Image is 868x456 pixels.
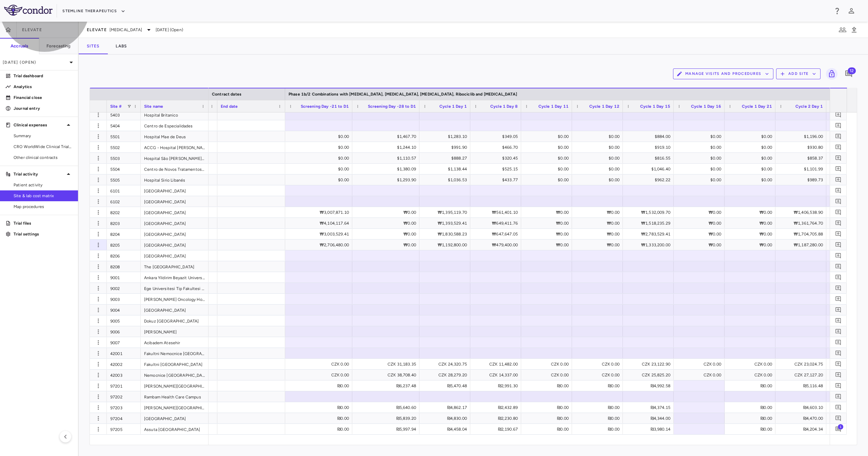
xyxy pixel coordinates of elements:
[107,348,141,358] div: 42001
[426,359,467,370] div: CZK 24,320.75
[835,187,842,194] svg: Add comment
[107,250,141,261] div: 8206
[578,240,619,250] div: ₩0.00
[358,207,416,218] div: ₩0.00
[212,92,241,97] span: Contract dates
[731,380,772,391] div: ₪0.00
[291,370,349,380] div: CZK 0.00
[834,153,843,163] button: Add comment
[835,242,842,248] svg: Add comment
[358,380,416,391] div: ₪6,237.48
[835,122,842,129] svg: Add comment
[629,142,670,153] div: $919.10
[476,218,518,229] div: ₩649,411.76
[107,207,141,217] div: 8202
[87,27,107,33] span: ELEVATE
[141,185,209,196] div: [GEOGRAPHIC_DATA]
[731,370,772,380] div: CZK 0.00
[795,104,823,109] span: Cycle 2 Day 1
[848,67,856,74] span: 12
[107,153,141,163] div: 5503
[578,153,619,164] div: $0.00
[731,240,772,250] div: ₩0.00
[291,207,349,218] div: ₩3,007,871.10
[782,370,823,380] div: CZK 27,127.20
[527,142,569,153] div: $0.00
[578,207,619,218] div: ₩0.00
[141,402,209,413] div: [PERSON_NAME][GEOGRAPHIC_DATA]
[843,68,854,80] button: Add comment
[141,380,209,391] div: [PERSON_NAME][GEOGRAPHIC_DATA]
[14,144,73,150] span: CRO WorldWide Clinical Trials, Inc.
[834,381,843,390] button: Add comment
[578,402,619,413] div: ₪0.00
[141,250,209,261] div: [GEOGRAPHIC_DATA]
[107,402,141,413] div: 97203
[358,240,416,250] div: ₩0.00
[141,348,209,358] div: Fakultni Nemocnice [GEOGRAPHIC_DATA] (FNOL)
[834,414,843,423] button: Add comment
[835,328,842,335] svg: Add comment
[107,305,141,315] div: 9004
[835,220,842,226] svg: Add comment
[527,153,569,164] div: $0.00
[358,218,416,229] div: ₩0.00
[629,229,670,240] div: ₩2,783,529.41
[14,105,73,111] p: Journal entry
[527,380,569,391] div: ₪0.00
[144,104,163,109] span: Site name
[782,380,823,391] div: ₪5,116.48
[301,104,349,109] span: Screening Day -21 to D1
[476,229,518,240] div: ₩647,647.05
[476,402,518,413] div: ₪2,432.89
[834,240,843,249] button: Add comment
[834,251,843,260] button: Add comment
[834,359,843,369] button: Add comment
[834,132,843,141] button: Add comment
[291,153,349,164] div: $0.00
[835,350,842,356] svg: Add comment
[14,182,73,188] span: Patient activity
[22,27,42,33] span: ELEVATE
[107,413,141,423] div: 97204
[742,104,772,109] span: Cycle 1 Day 21
[107,142,141,152] div: 5502
[835,144,842,150] svg: Add comment
[426,229,467,240] div: ₩1,830,588.23
[426,380,467,391] div: ₪5,470.48
[527,229,569,240] div: ₩0.00
[291,359,349,370] div: CZK 0.00
[476,240,518,250] div: ₩479,400.00
[141,131,209,142] div: Hospital Mae de Deus
[731,174,772,185] div: $0.00
[731,142,772,153] div: $0.00
[141,294,209,304] div: [PERSON_NAME] Oncology Hospital,
[782,218,823,229] div: ₩1,361,764.70
[835,382,842,389] svg: Add comment
[107,337,141,348] div: 9007
[835,426,842,432] svg: Add comment
[527,207,569,218] div: ₩0.00
[46,43,71,49] h6: Forecasting
[578,380,619,391] div: ₪0.00
[835,307,842,313] svg: Add comment
[291,218,349,229] div: ₩4,104,117.64
[141,120,209,131] div: Centro de Especialidades
[291,142,349,153] div: $0.00
[141,218,209,228] div: [GEOGRAPHIC_DATA]
[476,131,518,142] div: $349.05
[640,104,670,109] span: Cycle 1 Day 15
[578,370,619,380] div: CZK 0.00
[107,240,141,250] div: 8205
[426,370,467,380] div: CZK 28,279.20
[629,131,670,142] div: $884.00
[107,359,141,369] div: 42002
[834,273,843,282] button: Add comment
[476,174,518,185] div: $433.77
[834,403,843,412] button: Add comment
[14,84,73,90] p: Analytics
[835,198,842,205] svg: Add comment
[291,240,349,250] div: ₩2,706,480.00
[835,372,842,378] svg: Add comment
[291,174,349,185] div: $0.00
